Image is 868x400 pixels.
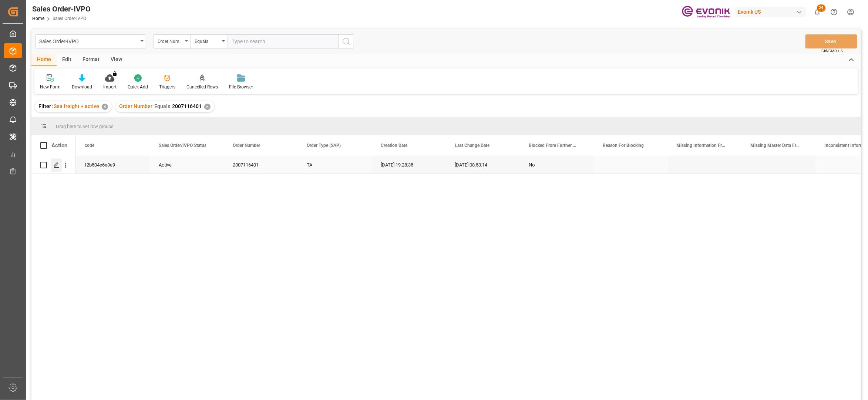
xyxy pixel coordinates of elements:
span: Reason For Blocking [603,143,644,148]
div: Press SPACE to select this row. [31,156,76,174]
div: ✕ [204,104,211,110]
span: Missing Information From Header [677,143,726,148]
div: ✕ [102,104,108,110]
button: show 24 new notifications [809,4,826,20]
div: Sales Order-IVPO [32,3,91,14]
span: Filter : [38,103,54,109]
button: Help Center [826,4,842,20]
div: File Browser [229,84,253,90]
span: Last Change Date [455,143,489,148]
div: Triggers [159,84,175,90]
button: open menu [35,34,146,48]
div: Edit [57,54,77,66]
input: Type to search [228,34,339,48]
div: New Form [40,84,61,90]
span: Sea freight + active [54,103,99,109]
div: View [105,54,128,66]
button: open menu [191,34,228,48]
div: f2b504e6e3e9 [76,156,150,174]
span: 24 [817,4,826,12]
div: Active [159,157,215,174]
span: Sales Order/IVPO Status [159,143,206,148]
a: Home [32,16,44,21]
div: Home [31,54,57,66]
div: Sales Order-IVPO [39,36,138,46]
div: Format [77,54,105,66]
span: Blocked From Further Processing [529,143,578,148]
span: Missing Master Data From Header [751,143,800,148]
button: Evonik US [735,5,809,19]
button: open menu [154,34,191,48]
div: No [529,157,585,174]
button: Save [805,34,857,48]
div: Order Number [158,36,183,45]
span: Drag here to set row groups [56,124,114,129]
div: Quick Add [128,84,148,90]
div: Cancelled Rows [186,84,218,90]
span: Ctrl/CMD + S [822,48,843,54]
div: Evonik US [735,7,806,17]
span: 2007116401 [172,103,202,109]
div: Equals [195,36,220,45]
button: search button [339,34,354,48]
div: Download [72,84,92,90]
div: [DATE] 19:28:35 [372,156,446,174]
img: Evonik-brand-mark-Deep-Purple-RGB.jpeg_1700498283.jpeg [682,6,730,19]
div: [DATE] 08:53:14 [446,156,520,174]
span: Creation Date [381,143,407,148]
span: Equals [154,103,170,109]
span: Order Number [119,103,152,109]
div: Action [51,142,67,149]
div: TA [298,156,372,174]
span: Order Number [233,143,260,148]
span: Order Type (SAP) [307,143,341,148]
span: code [85,143,94,148]
div: 2007116401 [224,156,298,174]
